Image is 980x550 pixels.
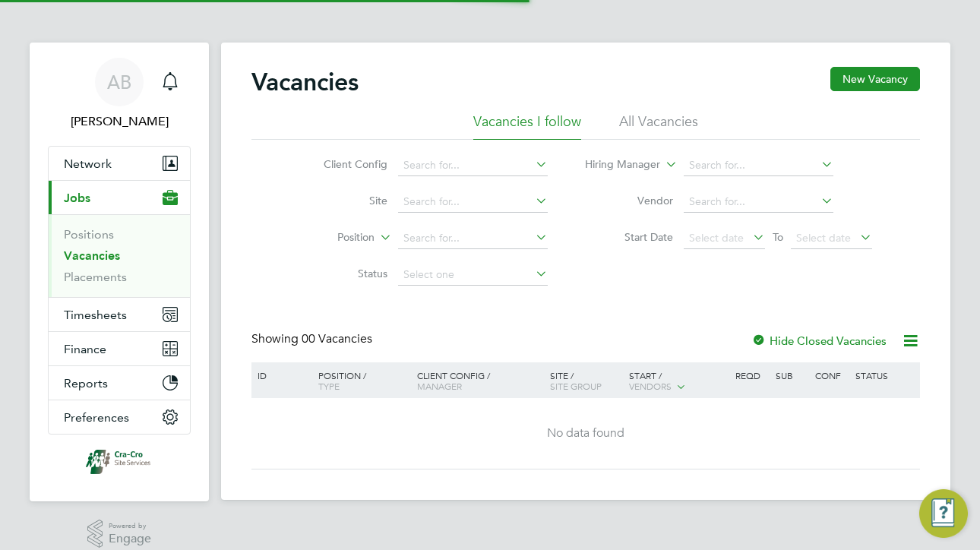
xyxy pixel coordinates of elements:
div: Conf [811,362,851,388]
div: Position / [307,362,413,399]
label: Vendor [586,194,673,207]
div: Showing [251,331,375,347]
input: Search for... [684,191,833,213]
span: Reports [64,376,108,390]
button: New Vacancy [830,67,920,91]
span: Network [64,156,112,171]
span: Select date [689,231,744,245]
span: To [768,227,788,247]
span: Timesheets [64,308,127,322]
a: Vacancies [64,248,120,263]
a: Powered byEngage [87,520,152,548]
div: Site / [546,362,626,399]
span: AB [107,72,131,92]
span: Select date [796,231,851,245]
label: Position [287,230,375,245]
span: Preferences [64,410,129,425]
span: Finance [64,342,106,356]
div: No data found [254,425,918,441]
input: Search for... [398,191,548,213]
a: Positions [64,227,114,242]
button: Jobs [49,181,190,214]
div: Client Config / [413,362,546,399]
label: Status [300,267,387,280]
input: Search for... [684,155,833,176]
li: All Vacancies [619,112,698,140]
span: Jobs [64,191,90,205]
span: Manager [417,380,462,392]
span: Site Group [550,380,602,392]
button: Timesheets [49,298,190,331]
input: Search for... [398,228,548,249]
label: Start Date [586,230,673,244]
a: AB[PERSON_NAME] [48,58,191,131]
label: Client Config [300,157,387,171]
div: Reqd [732,362,771,388]
span: Vendors [629,380,672,392]
a: Go to home page [48,450,191,474]
button: Engage Resource Center [919,489,968,538]
button: Finance [49,332,190,365]
div: Jobs [49,214,190,297]
div: Sub [772,362,811,388]
span: Alex Bazella [48,112,191,131]
div: ID [254,362,307,388]
label: Site [300,194,387,207]
a: Placements [64,270,127,284]
button: Preferences [49,400,190,434]
span: 00 Vacancies [302,331,372,346]
input: Select one [398,264,548,286]
span: Engage [109,533,151,545]
label: Hide Closed Vacancies [751,333,887,348]
span: Powered by [109,520,151,533]
h2: Vacancies [251,67,359,97]
button: Network [49,147,190,180]
img: cra-cro-logo-retina.png [86,450,153,474]
nav: Main navigation [30,43,209,501]
button: Reports [49,366,190,400]
input: Search for... [398,155,548,176]
span: Type [318,380,340,392]
div: Status [852,362,918,388]
label: Hiring Manager [573,157,660,172]
div: Start / [625,362,732,400]
li: Vacancies I follow [473,112,581,140]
